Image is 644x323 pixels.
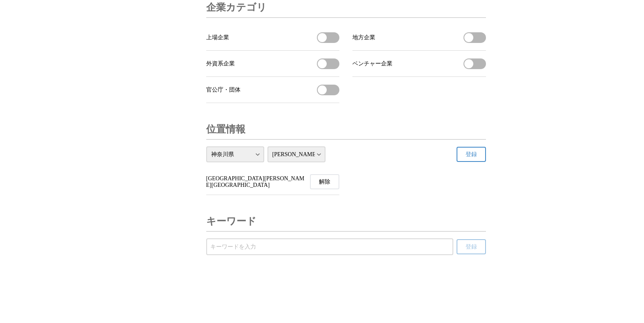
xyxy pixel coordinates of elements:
span: 官公庁・団体 [206,86,241,94]
span: 登録 [466,243,477,251]
span: ベンチャー企業 [352,60,392,67]
span: 上場企業 [206,34,229,41]
select: 市区町村 [267,146,325,162]
button: 登録 [457,147,486,162]
span: 外資系企業 [206,60,235,67]
button: 登録 [457,239,486,254]
h3: 位置情報 [206,119,245,139]
span: [GEOGRAPHIC_DATA][PERSON_NAME][GEOGRAPHIC_DATA] [206,175,307,188]
button: 神奈川県川崎市の受信を解除 [310,174,339,189]
select: 都道府県 [206,146,264,162]
h3: キーワード [206,211,256,231]
span: 登録 [466,151,477,158]
span: 解除 [319,178,330,186]
input: 受信するキーワードを登録する [210,242,449,251]
span: 地方企業 [352,34,375,41]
